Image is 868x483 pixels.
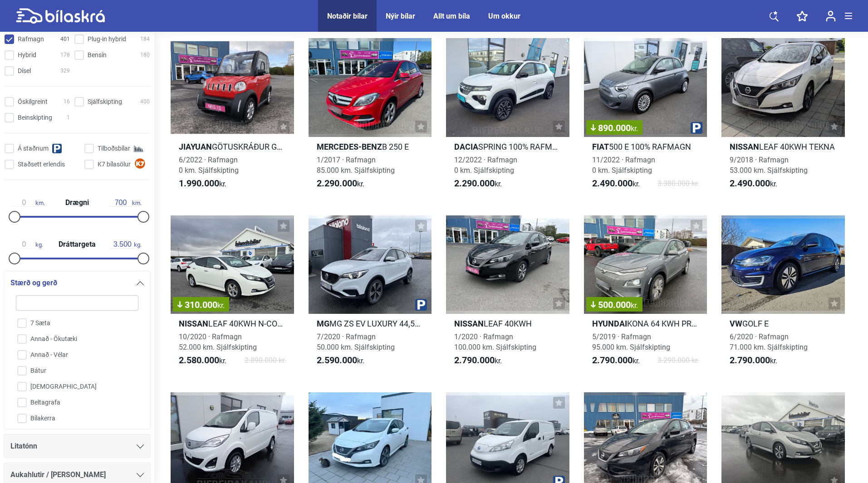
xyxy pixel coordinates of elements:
h2: LEAF 40KWH TEKNA [721,141,845,152]
span: Staðsett erlendis [18,160,65,169]
b: 2.790.000 [454,355,495,366]
span: 2.890.000 kr. [245,355,286,366]
span: 329 [60,66,70,76]
b: 2.590.000 [317,355,357,366]
span: Dísel [18,66,31,76]
b: 2.790.000 [730,355,770,366]
a: 890.000kr.Fiat500 E 100% RAFMAGN11/2022 · Rafmagn0 km. Sjálfskipting2.490.000kr.3.380.000 kr. [584,38,707,197]
a: 310.000kr.NissanLEAF 40KWH N-CONNECTA10/2020 · Rafmagn52.000 km. Sjálfskipting2.580.000kr.2.890.0... [171,215,294,374]
span: 12/2022 · Rafmagn 0 km. Sjálfskipting [454,156,517,175]
b: Dacia [454,142,478,151]
b: Nissan [730,142,759,151]
span: kr. [179,355,226,366]
span: 9/2018 · Rafmagn 53.000 km. Sjálfskipting [730,156,808,175]
a: Nýir bílar [386,12,415,20]
span: 6/2022 · Rafmagn 0 km. Sjálfskipting [179,156,239,175]
h2: MG ZS EV LUXURY 44,5KWH [309,318,432,329]
span: Aukahlutir / [PERSON_NAME] [10,468,106,481]
span: Óskilgreint [18,97,48,107]
span: 16 [64,97,70,107]
a: Notaðir bílar [327,12,368,20]
span: Sjálfskipting [88,97,122,107]
span: Rafmagn [18,34,44,44]
span: kr. [631,124,638,133]
span: 1 [67,113,70,122]
h2: GOLF E [721,318,845,329]
b: Hyundai [592,319,627,328]
a: NissanLEAF 40KWH1/2020 · Rafmagn100.000 km. Sjálfskipting2.790.000kr. [446,215,569,374]
a: DaciaSPRING 100% RAFMAGN 230 KM DRÆGNI12/2022 · Rafmagn0 km. Sjálfskipting2.290.000kr. [446,38,569,197]
span: Bensín [88,50,107,60]
span: Dráttargeta [56,241,98,248]
span: Drægni [63,199,91,206]
span: kr. [631,301,638,310]
a: Um okkur [488,12,520,20]
span: kr. [317,178,364,189]
h2: KONA 64 KWH PREMIUM [584,318,707,329]
b: Mercedes-Benz [317,142,382,151]
a: Allt um bíla [433,12,470,20]
span: kr. [217,301,225,310]
a: VWGOLF E6/2020 · Rafmagn71.000 km. Sjálfskipting2.790.000kr. [721,215,845,374]
span: 5/2019 · Rafmagn 95.000 km. Sjálfskipting [592,332,670,351]
a: 500.000kr.HyundaiKONA 64 KWH PREMIUM5/2019 · Rafmagn95.000 km. Sjálfskipting2.790.000kr.3.290.000... [584,215,707,374]
b: JIAYUAN [179,142,212,151]
span: kg. [13,240,43,249]
span: 1/2017 · Rafmagn 85.000 km. Sjálfskipting [317,156,395,175]
span: kr. [179,178,226,189]
img: parking.png [691,122,702,134]
span: 1/2020 · Rafmagn 100.000 km. Sjálfskipting [454,332,536,351]
h2: 500 E 100% RAFMAGN [584,141,707,152]
span: Plug-in hybrid [88,34,126,44]
span: km. [109,199,142,207]
span: kr. [730,178,777,189]
h2: SPRING 100% RAFMAGN 230 KM DRÆGNI [446,141,569,152]
b: 2.290.000 [454,178,495,189]
span: 180 [140,50,150,60]
span: 10/2020 · Rafmagn 52.000 km. Sjálfskipting [179,332,257,351]
span: 3.380.000 kr. [657,178,699,189]
span: 400 [140,97,150,107]
span: kr. [317,355,364,366]
h2: LEAF 40KWH N-CONNECTA [171,318,294,329]
b: 2.580.000 [179,355,219,366]
span: 6/2020 · Rafmagn 71.000 km. Sjálfskipting [730,332,808,351]
h2: GÖTUSKRÁÐUR GOLFBÍLL EIDOLA LZ EV [171,141,294,152]
b: 2.790.000 [592,355,633,366]
span: 401 [60,34,70,44]
span: Litatónn [10,440,37,453]
a: MgMG ZS EV LUXURY 44,5KWH7/2020 · Rafmagn50.000 km. Sjálfskipting2.590.000kr. [309,215,432,374]
b: 2.490.000 [730,178,770,189]
b: 2.490.000 [592,178,633,189]
span: kr. [454,178,502,189]
span: kg. [111,240,142,249]
span: 178 [60,50,70,60]
span: kr. [592,355,640,366]
span: Á staðnum [18,144,49,153]
span: 3.290.000 kr. [657,355,699,366]
img: parking.png [415,299,427,311]
b: VW [730,319,742,328]
span: kr. [454,355,502,366]
span: 11/2022 · Rafmagn 0 km. Sjálfskipting [592,156,655,175]
span: kr. [730,355,777,366]
b: Nissan [179,319,208,328]
a: JIAYUANGÖTUSKRÁÐUR GOLFBÍLL EIDOLA LZ EV6/2022 · Rafmagn0 km. Sjálfskipting1.990.000kr. [171,38,294,197]
span: Beinskipting [18,113,52,122]
h2: B 250 E [309,141,432,152]
span: Hybrid [18,50,36,60]
b: Mg [317,319,329,328]
span: 7/2020 · Rafmagn 50.000 km. Sjálfskipting [317,332,395,351]
span: 890.000 [591,123,638,132]
span: K7 bílasölur [98,160,131,169]
span: km. [13,199,45,207]
span: kr. [592,178,640,189]
span: 184 [140,34,150,44]
a: NissanLEAF 40KWH TEKNA9/2018 · Rafmagn53.000 km. Sjálfskipting2.490.000kr. [721,38,845,197]
a: Mercedes-BenzB 250 E1/2017 · Rafmagn85.000 km. Sjálfskipting2.290.000kr. [309,38,432,197]
span: Tilboðsbílar [98,144,130,153]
